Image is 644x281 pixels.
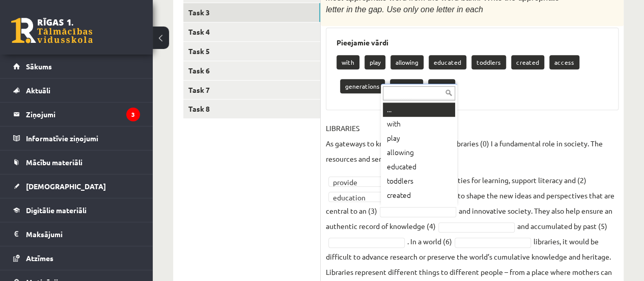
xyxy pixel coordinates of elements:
[383,145,455,160] div: allowing
[383,103,455,117] div: ...
[383,202,455,217] div: access
[383,117,455,131] div: with
[383,131,455,145] div: play
[383,188,455,202] div: created
[383,160,455,174] div: educated
[383,174,455,188] div: toddlers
